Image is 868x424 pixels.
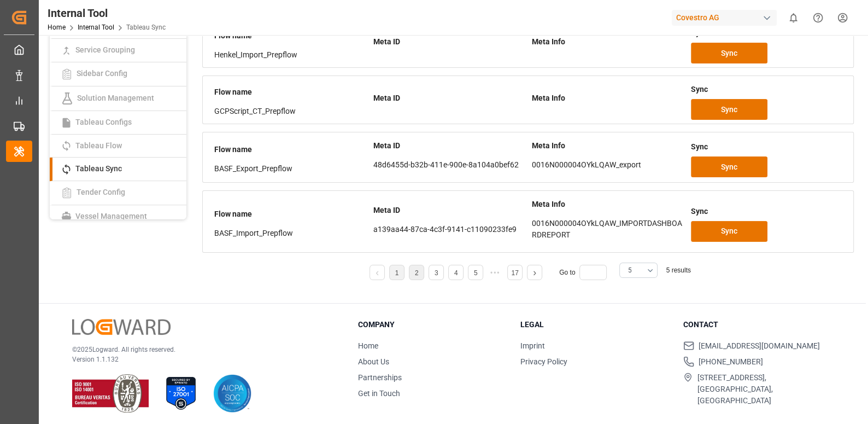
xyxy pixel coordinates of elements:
span: Tender Config [73,188,128,196]
a: 1 [395,269,399,277]
a: Tableau Sync [50,158,186,181]
a: Home [358,341,378,350]
button: Sync [691,99,767,120]
span: Tableau Sync [72,164,125,173]
div: Sync [691,137,842,156]
a: Privacy Policy [520,357,567,366]
button: open menu [619,263,658,278]
a: Partnerships [358,373,402,382]
div: Sync [691,80,842,99]
span: Service Grouping [72,45,138,54]
div: Flow name [214,26,366,45]
a: 2 [415,269,419,277]
li: Next 5 Pages [488,265,503,280]
button: show 0 new notifications [781,5,806,30]
a: 5 [474,269,478,277]
span: 5 [627,265,631,275]
div: Meta Info [532,136,683,155]
span: Vessel Management [72,212,150,220]
div: Sync [691,202,842,221]
button: Sync [691,156,767,177]
span: [PHONE_NUMBER] [699,356,763,368]
a: Vessel Management [50,205,186,229]
button: Help Center [806,5,830,30]
p: Version 1.1.132 [72,355,331,364]
img: AICPA SOC [213,374,251,413]
div: Meta Info [532,89,683,108]
div: Flow name [214,140,366,159]
a: Get in Touch [358,389,400,398]
span: Sync [721,225,737,237]
li: 17 [507,265,523,280]
a: Imprint [520,341,545,350]
h3: Contact [683,319,832,330]
span: [STREET_ADDRESS], [GEOGRAPHIC_DATA], [GEOGRAPHIC_DATA] [697,372,832,406]
h3: Legal [520,319,669,330]
div: Go to [559,265,611,280]
div: Henkel_Import_Prepflow [214,49,366,61]
li: Next Page [527,265,542,280]
img: ISO 27001 Certification [162,374,200,413]
span: Sidebar Config [73,69,131,78]
span: Sync [721,48,737,59]
span: Sync [721,104,737,115]
img: ISO 9001 & ISO 14001 Certification [72,374,149,413]
a: Tableau Configs [50,111,186,135]
h3: Company [358,319,507,330]
button: Sync [691,43,767,63]
div: Meta ID [373,136,525,155]
div: Meta ID [373,201,525,220]
span: 5 results [666,266,690,274]
div: Covestro AG [672,10,777,26]
li: 2 [409,265,424,280]
p: © 2025 Logward. All rights reserved. [72,345,331,355]
li: 3 [429,265,444,280]
div: BASF_Export_Prepflow [214,163,366,175]
button: Covestro AG [672,7,781,28]
span: Tableau Flow [72,141,125,150]
div: Flow name [214,205,366,224]
span: Tableau Configs [72,118,135,126]
div: Meta Info [532,32,683,51]
span: Solution Management [74,93,157,102]
p: 0016N000004OYkLQAW_export [532,159,683,171]
span: Sync [721,161,737,173]
div: BASF_Import_Prepflow [214,228,366,239]
a: Home [48,24,66,31]
a: Service Grouping [50,39,186,62]
p: 48d6455d-b32b-411e-900e-8a104a0bef62 [373,159,525,171]
div: Meta Info [532,195,683,214]
li: 1 [389,265,404,280]
div: Meta ID [373,89,525,108]
a: Tender Config [50,181,186,205]
a: 3 [435,269,438,277]
span: [EMAIL_ADDRESS][DOMAIN_NAME] [699,340,820,352]
button: Sync [691,221,767,242]
a: Tableau Flow [50,135,186,158]
div: GCPScript_CT_Prepflow [214,106,366,117]
p: a139aa44-87ca-4c3f-9141-c11090233fe9 [373,224,525,235]
li: Previous Page [370,265,385,280]
li: 5 [468,265,483,280]
p: 0016N000004OYkLQAW_IMPORTDASHBOARDREPORT [532,218,683,241]
a: About Us [358,357,389,366]
div: Meta ID [373,32,525,51]
a: Sidebar Config [50,62,186,86]
div: Flow name [214,83,366,102]
a: Solution Management [50,86,186,111]
div: Internal Tool [48,5,166,21]
li: 4 [448,265,464,280]
img: Logward Logo [72,319,171,335]
a: 17 [511,269,518,277]
a: Internal Tool [78,24,114,31]
a: 4 [454,269,458,277]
